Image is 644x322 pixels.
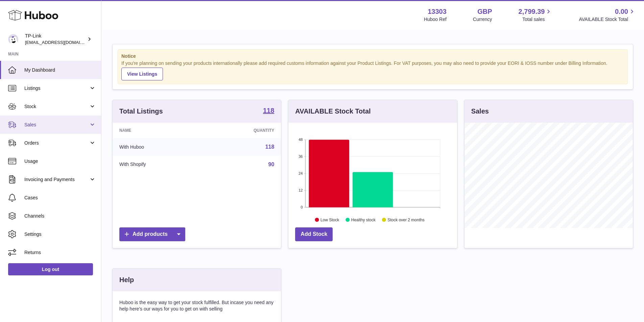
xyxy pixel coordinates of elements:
[351,217,376,222] text: Healthy stock
[8,263,93,275] a: Log out
[24,249,96,256] span: Returns
[268,162,275,167] a: 90
[301,205,303,209] text: 0
[473,16,492,23] div: Currency
[471,107,489,116] h3: Sales
[263,107,274,114] strong: 118
[24,213,96,219] span: Channels
[519,7,553,23] a: 2,799.39 Total sales
[24,158,96,165] span: Usage
[24,122,89,128] span: Sales
[25,33,86,46] div: TP-Link
[299,188,303,192] text: 12
[24,231,96,238] span: Settings
[24,140,89,146] span: Orders
[388,217,425,222] text: Stock over 2 months
[121,60,624,80] div: If you're planning on sending your products internationally please add required customs informati...
[113,138,204,156] td: With Huboo
[119,227,185,241] a: Add products
[24,176,89,183] span: Invoicing and Payments
[522,16,552,23] span: Total sales
[265,144,275,150] a: 118
[519,7,545,16] span: 2,799.39
[204,123,281,138] th: Quantity
[428,7,447,16] strong: 13303
[25,40,99,45] span: [EMAIL_ADDRESS][DOMAIN_NAME]
[119,275,134,284] h3: Help
[113,156,204,173] td: With Shopify
[579,16,636,23] span: AVAILABLE Stock Total
[299,154,303,158] text: 36
[121,68,163,80] a: View Listings
[119,107,163,116] h3: Total Listings
[579,7,636,23] a: 0.00 AVAILABLE Stock Total
[24,85,89,92] span: Listings
[615,7,628,16] span: 0.00
[113,123,204,138] th: Name
[24,195,96,201] span: Cases
[299,171,303,175] text: 24
[24,103,89,110] span: Stock
[477,7,492,16] strong: GBP
[119,299,274,312] p: Huboo is the easy way to get your stock fulfilled. But incase you need any help here's our ways f...
[299,138,303,142] text: 48
[24,67,96,73] span: My Dashboard
[320,217,339,222] text: Low Stock
[8,34,18,44] img: gaby.chen@tp-link.com
[295,227,333,241] a: Add Stock
[295,107,371,116] h3: AVAILABLE Stock Total
[424,16,447,23] div: Huboo Ref
[121,53,624,59] strong: Notice
[263,107,274,115] a: 118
